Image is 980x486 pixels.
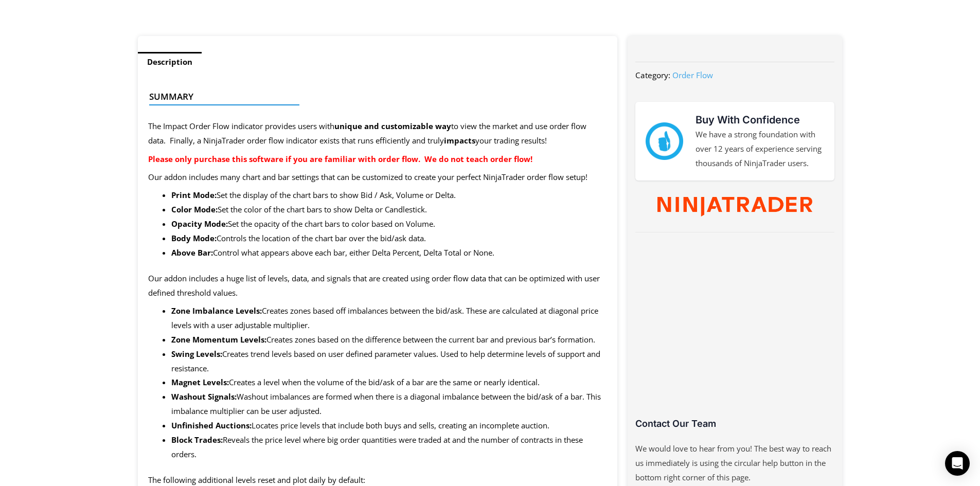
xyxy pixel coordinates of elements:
[171,305,262,316] strong: Zone Imbalance Levels:
[171,188,608,203] li: Set the display of the chart bars to show Bid / Ask, Volume or Delta.
[171,391,237,402] strong: Washout Signals:
[171,334,266,345] strong: Zone Momentum Levels:
[696,112,824,128] h3: Buy With Confidence
[635,442,834,485] p: We would love to hear from you! The best way to reach us immediately is using the circular help b...
[171,204,218,214] strong: Color Mode:
[138,52,202,72] a: Description
[171,420,252,430] strong: Unfinished Auctions:
[171,233,217,243] strong: Body Mode:
[171,390,608,419] li: Washout imbalances are formed when there is a diagonal imbalance between the bid/ask of a bar. Th...
[171,347,608,376] li: Creates trend levels based on user defined parameter values. Used to help determine levels of sup...
[171,246,608,260] li: Control what appears above each bar, either Delta Percent, Delta Total or None.
[148,119,608,148] p: The Impact Order Flow indicator provides users with to view the market and use order flow data. F...
[171,375,608,390] li: Creates a level when the volume of the bid/ask of a bar are the same or nearly identical.
[945,451,970,476] div: Open Intercom Messenger
[171,247,213,258] strong: Above Bar:
[171,231,608,246] li: Controls the location of the chart bar over the bid/ask data.
[171,304,608,333] li: Creates zones based off imbalances between the bid/ask. These are calculated at diagonal price le...
[646,122,683,159] img: mark thumbs good 43913 | Affordable Indicators – NinjaTrader
[171,203,608,217] li: Set the color of the chart bars to show Delta or Candlestick.
[148,272,608,300] p: Our addon includes a huge list of levels, data, and signals that are created using order flow dat...
[171,219,228,229] strong: Opacity Mode:
[672,70,713,80] a: Order Flow
[171,349,222,359] strong: Swing Levels:
[171,435,223,445] strong: Block Trades:
[171,217,608,231] li: Set the opacity of the chart bars to color based on Volume.
[171,333,608,347] li: Creates zones based on the difference between the current bar and previous bar’s formation.
[148,170,608,185] p: Our addon includes many chart and bar settings that can be customized to create your perfect Ninj...
[696,128,824,171] p: We have a strong foundation with over 12 years of experience serving thousands of NinjaTrader users.
[171,433,608,462] li: Reveals the price level where big order quantities were traded at and the number of contracts in ...
[171,419,608,433] li: Locates price levels that include both buys and sells, creating an incomplete auction.
[635,418,834,429] h3: Contact Our Team
[149,92,598,102] h4: Summary
[171,377,229,387] strong: Magnet Levels:
[148,154,532,164] strong: Please only purchase this software if you are familiar with order flow. We do not teach order flow!
[171,190,217,200] strong: Print Mode:
[657,197,812,217] img: NinjaTrader Wordmark color RGB | Affordable Indicators – NinjaTrader
[444,135,475,146] strong: impacts
[635,245,834,425] iframe: Customer reviews powered by Trustpilot
[635,70,670,80] span: Category:
[334,121,451,131] strong: unique and customizable way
